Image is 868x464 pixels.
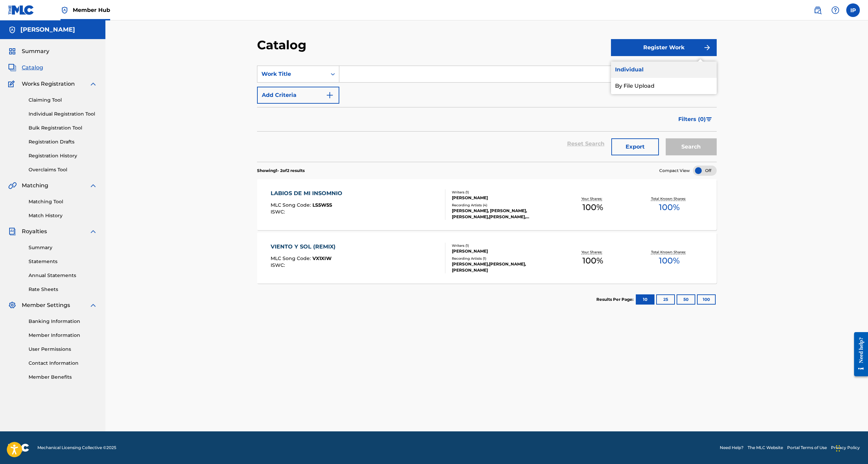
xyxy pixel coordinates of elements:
[271,243,339,251] div: VIENTO Y SOL (REMIX)
[271,262,287,268] span: ISWC :
[271,255,312,261] span: MLC Song Code :
[312,255,331,261] span: VX1XIW
[706,117,712,121] img: filter
[787,445,827,451] a: Portal Terms of Use
[257,87,339,104] button: Add Criteria
[836,438,840,459] div: Drag
[312,202,332,208] span: LS5W5S
[452,248,555,254] div: [PERSON_NAME]
[8,444,29,452] img: logo
[846,3,860,17] div: User Menu
[29,97,97,104] a: Claiming Tool
[677,294,695,305] button: 50
[29,360,97,367] a: Contact Information
[748,445,783,451] a: The MLC Website
[29,212,97,219] a: Match History
[611,138,659,155] button: Export
[452,243,555,248] div: Writers ( 1 )
[656,294,675,305] button: 25
[73,6,110,14] span: Member Hub
[582,255,603,267] span: 100 %
[674,111,717,128] button: Filters (0)
[834,431,868,464] div: Chat Widget
[22,47,49,55] span: Summary
[8,182,17,190] img: Matching
[20,26,75,34] h5: Ismael Pineda Jr.
[596,296,635,303] p: Results Per Page:
[814,6,822,14] img: search
[89,227,97,236] img: expand
[89,182,97,190] img: expand
[257,168,305,174] p: Showing 1 - 2 of 2 results
[29,110,97,118] a: Individual Registration Tool
[811,3,824,17] a: Public Search
[611,39,717,56] button: Register Work
[8,26,16,34] img: Accounts
[261,70,323,78] div: Work Title
[636,294,654,305] button: 10
[611,78,717,94] a: By File Upload
[452,190,555,195] div: Writers ( 1 )
[29,332,97,339] a: Member Information
[849,326,868,382] iframe: Resource Center
[29,138,97,145] a: Registration Drafts
[22,80,75,88] span: Works Registration
[22,227,47,236] span: Royalties
[22,301,70,309] span: Member Settings
[271,189,346,197] div: LABIOS DE MI INSOMNIO
[29,286,97,293] a: Rate Sheets
[8,301,16,309] img: Member Settings
[257,37,310,53] h2: Catalog
[651,196,687,201] p: Total Known Shares:
[831,445,860,451] a: Privacy Policy
[257,179,717,230] a: LABIOS DE MI INSOMNIOMLC Song Code:LS5W5SISWC:Writers (1)[PERSON_NAME]Recording Artists (4)[PERSO...
[8,5,34,15] img: MLC Logo
[29,152,97,159] a: Registration History
[89,80,97,88] img: expand
[8,80,17,88] img: Works Registration
[8,64,16,72] img: Catalog
[29,374,97,381] a: Member Benefits
[29,258,97,265] a: Statements
[22,182,48,190] span: Matching
[452,203,555,208] div: Recording Artists ( 4 )
[831,6,839,14] img: help
[611,62,717,78] a: Individual
[581,250,604,255] p: Your Shares:
[271,202,312,208] span: MLC Song Code :
[29,244,97,251] a: Summary
[29,124,97,132] a: Bulk Registration Tool
[8,227,16,236] img: Royalties
[720,445,744,451] a: Need Help?
[703,44,711,52] img: f7272a7cc735f4ea7f67.svg
[659,201,680,213] span: 100 %
[452,208,555,220] div: [PERSON_NAME], [PERSON_NAME], [PERSON_NAME],[PERSON_NAME], [PERSON_NAME]
[659,168,690,174] span: Compact View
[257,66,717,162] form: Search Form
[29,346,97,353] a: User Permissions
[89,301,97,309] img: expand
[8,47,16,55] img: Summary
[678,115,706,123] span: Filters ( 0 )
[659,255,680,267] span: 100 %
[22,64,43,72] span: Catalog
[29,198,97,205] a: Matching Tool
[452,195,555,201] div: [PERSON_NAME]
[326,91,334,99] img: 9d2ae6d4665cec9f34b9.svg
[452,256,555,261] div: Recording Artists ( 1 )
[29,272,97,279] a: Annual Statements
[8,64,43,72] a: CatalogCatalog
[581,196,604,201] p: Your Shares:
[61,6,69,14] img: Top Rightsholder
[8,47,49,55] a: SummarySummary
[29,166,97,173] a: Overclaims Tool
[29,318,97,325] a: Banking Information
[829,3,842,17] div: Help
[257,233,717,283] a: VIENTO Y SOL (REMIX)MLC Song Code:VX1XIWISWC:Writers (1)[PERSON_NAME]Recording Artists (1)[PERSON...
[582,201,603,213] span: 100 %
[452,261,555,273] div: [PERSON_NAME],[PERSON_NAME],[PERSON_NAME]
[271,209,287,215] span: ISWC :
[651,250,687,255] p: Total Known Shares:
